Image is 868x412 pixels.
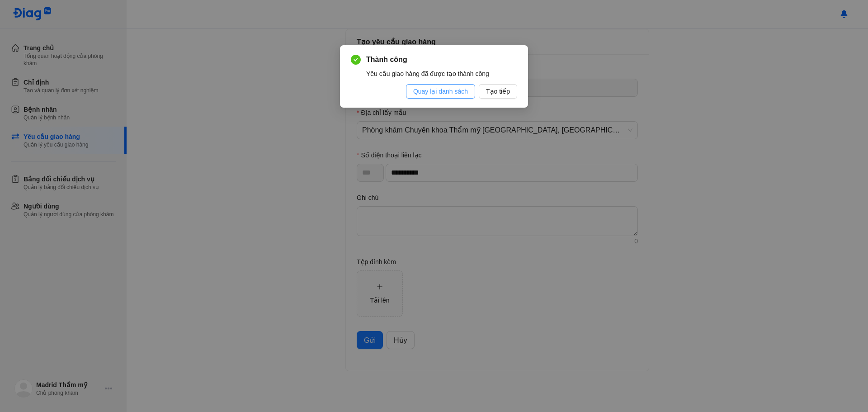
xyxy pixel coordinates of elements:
[413,86,468,96] span: Quay lại danh sách
[486,86,510,96] span: Tạo tiếp
[479,84,517,99] button: Tạo tiếp
[366,54,517,65] span: Thành công
[406,84,475,99] button: Quay lại danh sách
[351,55,361,65] span: check-circle
[366,69,517,79] div: Yêu cầu giao hàng đã được tạo thành công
